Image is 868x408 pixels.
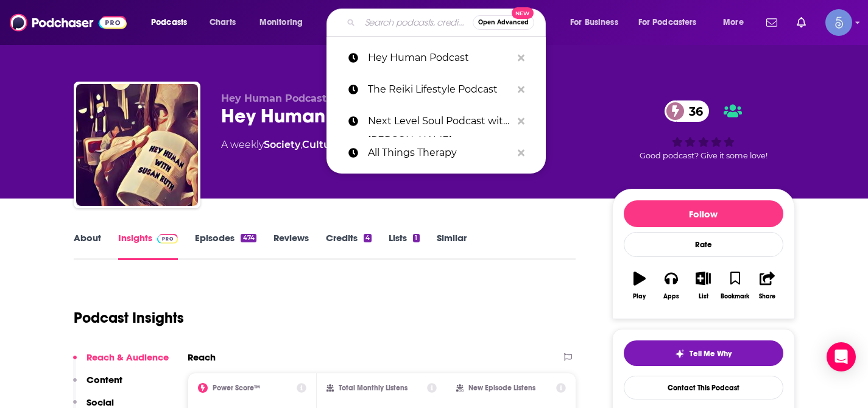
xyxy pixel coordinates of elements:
[478,19,529,26] span: Open Advanced
[570,14,618,31] span: For Business
[640,151,767,160] span: Good podcast? Give it some love!
[389,232,419,260] a: Lists1
[473,15,534,30] button: Open AdvancedNew
[675,349,685,359] img: tell me why sparkle
[827,342,856,371] div: Open Intercom Messenger
[368,105,512,137] p: Next Level Soul Podcast with Alex Ferrari
[437,232,467,260] a: Similar
[624,264,655,308] button: Play
[468,384,535,392] h2: New Episode Listens
[86,351,169,363] p: Reach & Audience
[86,396,114,408] p: Social
[326,42,546,74] a: Hey Human Podcast
[562,13,633,32] button: open menu
[326,137,546,169] a: All Things Therapy
[76,84,198,206] img: Hey Human Podcast
[360,13,473,32] input: Search podcasts, credits, & more...
[326,105,546,137] a: Next Level Soul Podcast with [PERSON_NAME]
[73,351,169,374] button: Reach & Audience
[677,100,709,122] span: 36
[719,264,751,308] button: Bookmark
[759,293,775,300] div: Share
[723,14,744,31] span: More
[624,200,783,227] button: Follow
[157,234,178,244] img: Podchaser Pro
[368,74,512,105] p: The Reiki Lifestyle Podcast
[715,13,759,32] button: open menu
[638,14,697,31] span: For Podcasters
[699,293,708,300] div: List
[512,7,534,19] span: New
[188,351,216,363] h2: Reach
[413,234,419,242] div: 1
[624,232,783,257] div: Rate
[326,74,546,105] a: The Reiki Lifestyle Podcast
[630,13,715,32] button: open menu
[241,234,256,242] div: 474
[655,264,687,308] button: Apps
[221,138,488,152] div: A weekly podcast
[10,11,127,34] img: Podchaser - Follow, Share and Rate Podcasts
[86,374,122,385] p: Content
[339,384,408,392] h2: Total Monthly Listens
[751,264,783,308] button: Share
[202,13,243,32] a: Charts
[118,232,178,260] a: InsightsPodchaser Pro
[825,9,852,36] button: Show profile menu
[792,12,811,33] a: Show notifications dropdown
[300,139,302,150] span: ,
[143,13,203,32] button: open menu
[690,349,732,359] span: Tell Me Why
[624,340,783,366] button: tell me why sparkleTell Me Why
[825,9,852,36] img: User Profile
[687,264,719,308] button: List
[338,9,557,37] div: Search podcasts, credits, & more...
[326,232,372,260] a: Credits4
[73,374,122,396] button: Content
[74,232,101,260] a: About
[663,293,679,300] div: Apps
[721,293,749,300] div: Bookmark
[195,232,256,260] a: Episodes474
[213,384,260,392] h2: Power Score™
[368,42,512,74] p: Hey Human Podcast
[633,293,646,300] div: Play
[273,232,309,260] a: Reviews
[74,309,184,327] h1: Podcast Insights
[364,234,372,242] div: 4
[210,14,236,31] span: Charts
[665,100,709,122] a: 36
[761,12,782,33] a: Show notifications dropdown
[612,93,795,168] div: 36Good podcast? Give it some love!
[368,137,512,169] p: All Things Therapy
[825,9,852,36] span: Logged in as Spiral5-G1
[264,139,300,150] a: Society
[302,139,340,150] a: Culture
[624,376,783,399] a: Contact This Podcast
[221,93,326,104] span: Hey Human Podcast
[259,14,303,31] span: Monitoring
[151,14,187,31] span: Podcasts
[251,13,319,32] button: open menu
